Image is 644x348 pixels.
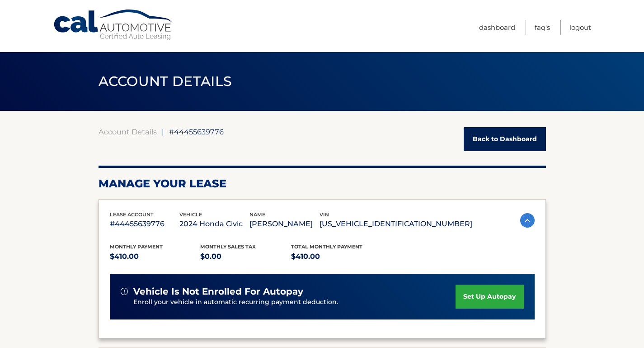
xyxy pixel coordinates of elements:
span: vehicle [179,211,202,218]
span: | [162,127,164,136]
span: vehicle is not enrolled for autopay [133,286,303,297]
a: Cal Automotive [53,9,175,41]
span: vin [320,211,329,218]
a: Back to Dashboard [464,127,546,151]
img: alert-white.svg [121,288,128,295]
a: FAQ's [535,20,550,35]
img: accordion-active.svg [520,213,535,228]
span: #44455639776 [169,127,224,136]
span: name [249,211,265,218]
span: lease account [110,211,154,218]
a: Dashboard [479,20,515,35]
span: Total Monthly Payment [291,243,362,250]
span: ACCOUNT DETAILS [99,73,232,90]
h2: Manage Your Lease [99,177,546,191]
p: #44455639776 [110,218,180,230]
a: set up autopay [456,285,523,309]
p: 2024 Honda Civic [179,218,249,230]
p: $410.00 [291,250,382,263]
p: $410.00 [110,250,201,263]
a: Account Details [99,127,157,136]
p: [US_VEHICLE_IDENTIFICATION_NUMBER] [320,218,472,230]
span: Monthly sales Tax [200,243,256,250]
p: Enroll your vehicle in automatic recurring payment deduction. [133,297,456,307]
p: $0.00 [200,250,291,263]
span: Monthly Payment [110,243,163,250]
p: [PERSON_NAME] [249,218,320,230]
a: Logout [569,20,591,35]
